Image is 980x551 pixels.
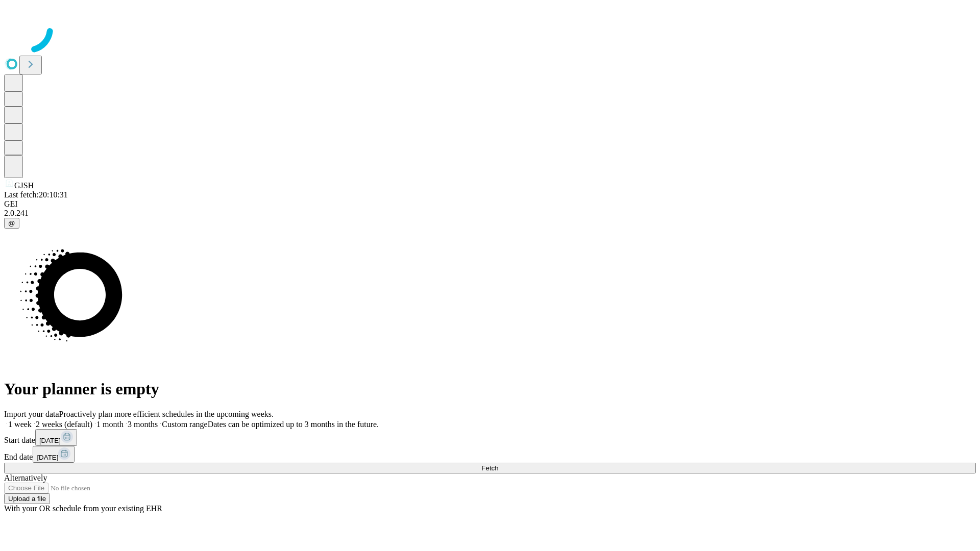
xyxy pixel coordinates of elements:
[162,420,207,429] span: Custom range
[4,199,976,209] div: GEI
[4,380,976,398] h1: Your planner is empty
[4,209,976,218] div: 2.0.241
[481,464,498,472] span: Fetch
[128,420,158,429] span: 3 months
[4,190,68,199] span: Last fetch: 20:10:31
[36,420,92,429] span: 2 weeks (default)
[208,420,379,429] span: Dates can be optimized up to 3 months in the future.
[4,493,50,504] button: Upload a file
[8,420,32,429] span: 1 week
[8,219,15,227] span: @
[96,420,124,429] span: 1 month
[4,463,976,473] button: Fetch
[39,437,61,444] span: [DATE]
[4,446,976,463] div: End date
[4,410,59,418] span: Import your data
[33,446,75,463] button: [DATE]
[4,429,976,446] div: Start date
[4,473,47,482] span: Alternatively
[37,454,58,461] span: [DATE]
[4,218,19,229] button: @
[59,410,274,418] span: Proactively plan more efficient schedules in the upcoming weeks.
[14,181,34,190] span: GJSH
[4,504,162,513] span: With your OR schedule from your existing EHR
[35,429,77,446] button: [DATE]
